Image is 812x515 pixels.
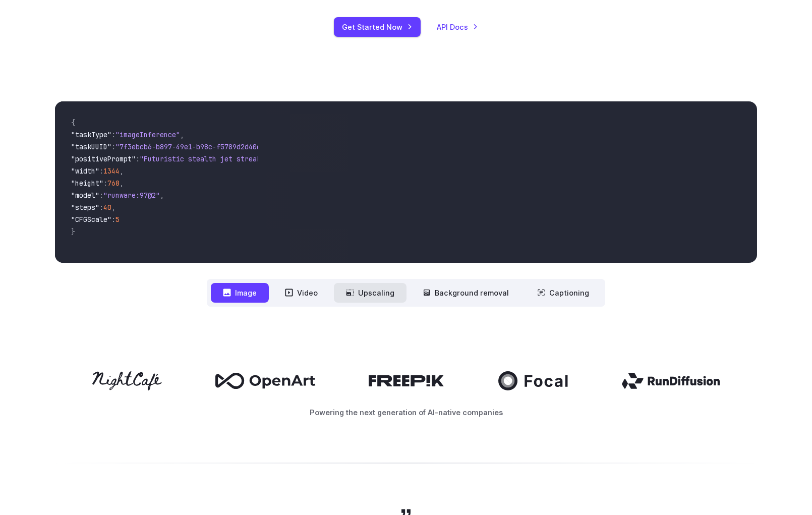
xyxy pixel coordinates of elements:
button: Image [211,283,269,303]
span: "Futuristic stealth jet streaking through a neon-lit cityscape with glowing purple exhaust" [140,154,507,163]
span: "positivePrompt" [71,154,136,163]
span: { [71,118,75,127]
span: 1344 [103,166,120,176]
button: Video [273,283,330,303]
span: : [136,154,140,163]
span: "CFGScale" [71,215,111,224]
span: 40 [103,203,111,212]
button: Captioning [525,283,601,303]
a: Get Started Now [334,17,421,37]
span: "runware:97@2" [103,191,160,200]
span: "model" [71,191,99,200]
span: 768 [107,179,120,188]
span: , [111,203,115,212]
span: : [111,142,115,151]
span: : [99,203,103,212]
p: Powering the next generation of AI-native companies [55,407,757,418]
span: 5 [115,215,120,224]
span: , [120,166,124,176]
span: : [103,179,107,188]
span: , [180,130,184,139]
span: : [99,191,103,200]
span: "width" [71,166,99,176]
span: : [111,215,115,224]
a: API Docs [437,21,478,33]
button: Background removal [411,283,521,303]
span: , [160,191,164,200]
button: Upscaling [334,283,407,303]
span: , [120,179,124,188]
span: "7f3ebcb6-b897-49e1-b98c-f5789d2d40d7" [115,142,269,151]
span: "steps" [71,203,99,212]
span: "taskUUID" [71,142,111,151]
span: "height" [71,179,103,188]
span: "imageInference" [115,130,180,139]
span: : [111,130,115,139]
span: } [71,227,75,236]
span: "taskType" [71,130,111,139]
span: : [99,166,103,176]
